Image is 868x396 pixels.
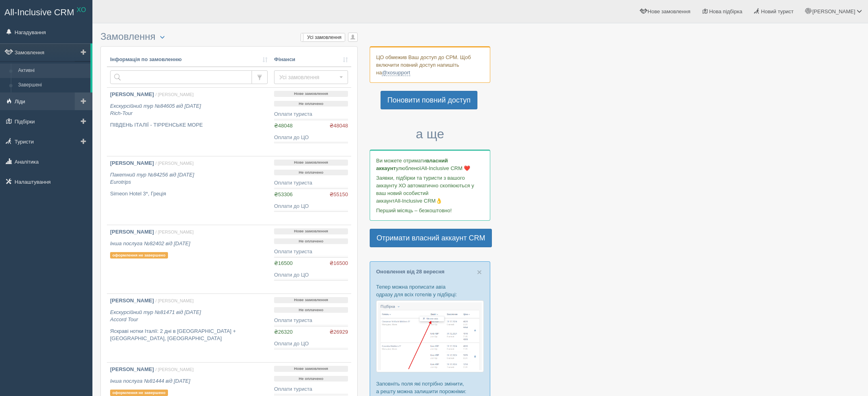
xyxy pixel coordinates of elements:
[110,378,190,384] i: Інша послуга №81444 від [DATE]
[274,307,348,313] p: Не оплачено
[381,91,477,109] a: Поновити повний доступ
[100,31,358,42] h3: Замовлення
[376,207,484,214] p: Перший місяць – безкоштовно!
[330,328,348,336] span: ₴26929
[274,123,293,129] span: ₴48048
[330,122,348,130] span: ₴48048
[648,8,690,14] span: Нове замовлення
[274,111,348,118] div: Оплати туриста
[376,158,448,171] b: власний аккаунт
[156,367,194,372] span: / [PERSON_NAME]
[107,156,271,225] a: [PERSON_NAME] / [PERSON_NAME] Пакетний тур №84256 від [DATE]Eurotrips Simeon Hotel 3*, Греція
[274,179,348,187] div: Оплати туриста
[274,160,348,166] p: Нове замовлення
[421,165,470,171] span: All-Inclusive CRM ❤️
[110,298,154,304] b: [PERSON_NAME]
[274,386,348,393] div: Оплати туриста
[274,228,348,234] p: Нове замовлення
[274,366,348,372] p: Нове замовлення
[107,294,271,362] a: [PERSON_NAME] / [PERSON_NAME] Екскурсійний тур №81471 від [DATE]Accord Tour Яскраві нотки Італії:...
[77,6,86,13] sup: XO
[376,283,484,298] p: Тепер можна прописати авіа одразу для всіх готелів у підбірці:
[274,56,348,64] a: Фінанси
[301,33,345,41] label: Усі замовлення
[376,174,484,205] p: Заявки, підбірки та туристи з вашого аккаунту ХО автоматично скопіюються у ваш новий особистий ак...
[274,191,293,197] span: ₴53306
[709,8,743,14] span: Нова підбірка
[14,64,90,78] a: Активні
[274,317,348,324] div: Оплати туриста
[330,191,348,199] span: ₴55150
[376,269,444,275] a: Оновлення від 28 вересня
[330,260,348,267] span: ₴16500
[370,229,492,247] a: Отримати власний аккаунт CRM
[274,170,348,176] p: Не оплачено
[14,78,90,92] a: Завершені
[156,298,194,303] span: / [PERSON_NAME]
[395,198,442,204] span: All-Inclusive CRM👌
[812,8,855,14] span: [PERSON_NAME]
[274,134,348,142] div: Оплати до ЦО
[110,172,194,185] i: Пакетний тур №84256 від [DATE] Eurotrips
[274,340,348,348] div: Оплати до ЦО
[110,160,154,166] b: [PERSON_NAME]
[107,225,271,293] a: [PERSON_NAME] / [PERSON_NAME] Інша послуга №82402 від [DATE] оформлення не завершено
[156,92,194,97] span: / [PERSON_NAME]
[274,376,348,382] p: Не оплачено
[376,300,484,372] img: %D0%BF%D1%96%D0%B4%D0%B1%D1%96%D1%80%D0%BA%D0%B0-%D0%B0%D0%B2%D1%96%D0%B0-1-%D1%81%D1%80%D0%BC-%D...
[110,309,201,323] i: Екскурсійний тур №81471 від [DATE] Accord Tour
[477,268,482,276] button: Close
[279,73,338,81] span: Усі замовлення
[274,91,348,97] p: Нове замовлення
[376,157,484,172] p: Ви можете отримати улюбленої
[110,91,154,97] b: [PERSON_NAME]
[110,240,190,246] i: Інша послуга №82402 від [DATE]
[4,7,74,17] span: All-Inclusive CRM
[107,88,271,156] a: [PERSON_NAME] / [PERSON_NAME] Екскурсійний тур №84605 від [DATE]Rich-Tour ПІВДЕНЬ ІТАЛІЇ - ТІРРЕН...
[110,390,168,396] p: оформлення не завершено
[274,101,348,107] p: Не оплачено
[110,328,268,343] p: Яскраві нотки Італії: 2 дні в [GEOGRAPHIC_DATA] + [GEOGRAPHIC_DATA], [GEOGRAPHIC_DATA]
[110,103,201,117] i: Екскурсійний тур №84605 від [DATE] Rich-Tour
[274,70,348,84] button: Усі замовлення
[382,70,410,76] a: @xosupport
[110,229,154,235] b: [PERSON_NAME]
[761,8,794,14] span: Новий турист
[274,238,348,244] p: Не оплачено
[376,380,484,395] p: Заповніть поля які потрібно змінити, а решту можна залишити порожніми:
[370,127,490,141] h3: а ще
[110,366,154,372] b: [PERSON_NAME]
[156,230,194,234] span: / [PERSON_NAME]
[274,260,293,266] span: ₴16500
[370,46,490,83] div: ЦО обмежив Ваш доступ до СРМ. Щоб включити повний доступ напишіть на
[274,248,348,256] div: Оплати туриста
[110,190,268,198] p: Simeon Hotel 3*, Греція
[0,0,92,23] a: All-Inclusive CRM XO
[110,70,252,84] input: Пошук за номером замовлення, ПІБ або паспортом туриста
[110,121,268,129] p: ПІВДЕНЬ ІТАЛІЇ - ТІРРЕНСЬКЕ МОРЕ
[110,56,268,64] a: Інформація по замовленню
[274,329,293,335] span: ₴26320
[274,203,348,210] div: Оплати до ЦО
[274,271,348,279] div: Оплати до ЦО
[156,161,194,166] span: / [PERSON_NAME]
[274,297,348,303] p: Нове замовлення
[110,252,168,259] p: оформлення не завершено
[477,267,482,277] span: ×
